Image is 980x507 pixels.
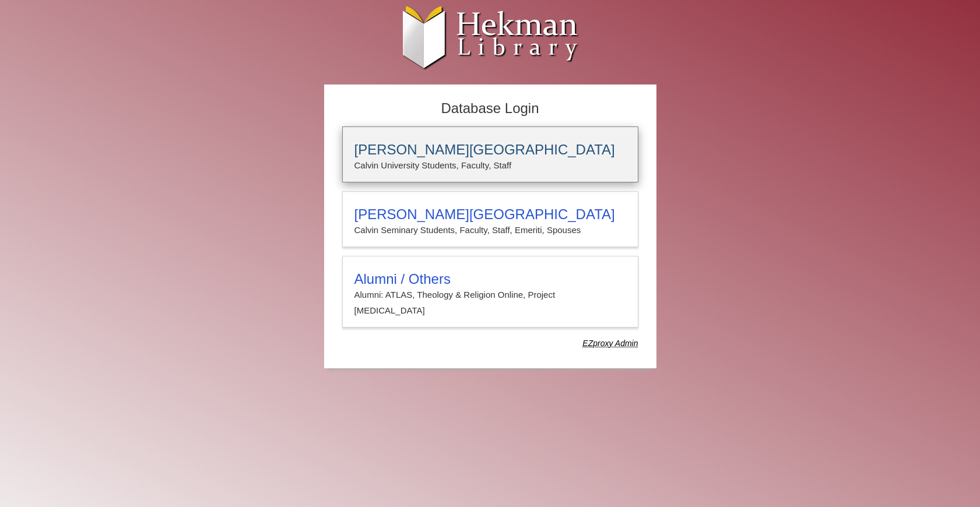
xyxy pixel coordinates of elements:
p: Calvin Seminary Students, Faculty, Staff, Emeriti, Spouses [354,223,626,238]
a: [PERSON_NAME][GEOGRAPHIC_DATA]Calvin University Students, Faculty, Staff [342,126,638,182]
h3: [PERSON_NAME][GEOGRAPHIC_DATA] [354,206,626,223]
h3: [PERSON_NAME][GEOGRAPHIC_DATA] [354,142,626,158]
p: Alumni: ATLAS, Theology & Religion Online, Project [MEDICAL_DATA] [354,287,626,318]
dfn: Use Alumni login [582,339,638,348]
h3: Alumni / Others [354,271,626,287]
p: Calvin University Students, Faculty, Staff [354,158,626,173]
h2: Database Login [336,97,644,121]
a: [PERSON_NAME][GEOGRAPHIC_DATA]Calvin Seminary Students, Faculty, Staff, Emeriti, Spouses [342,191,638,247]
summary: Alumni / OthersAlumni: ATLAS, Theology & Religion Online, Project [MEDICAL_DATA] [354,271,626,318]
